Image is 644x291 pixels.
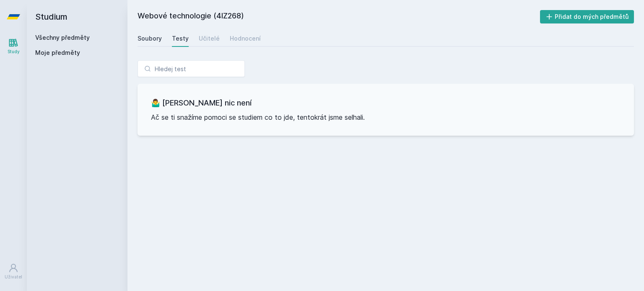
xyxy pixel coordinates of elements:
[35,49,80,57] span: Moje předměty
[138,34,162,43] div: Soubory
[2,259,25,284] a: Uživatel
[8,49,20,55] div: Study
[172,34,189,43] div: Testy
[138,10,540,23] h2: Webové technologie (4IZ268)
[199,30,220,47] a: Učitelé
[138,30,162,47] a: Soubory
[172,30,189,47] a: Testy
[199,34,220,43] div: Učitelé
[151,112,621,122] p: Ač se ti snažíme pomoci se studiem co to jde, tentokrát jsme selhali.
[151,97,621,109] h3: 🤷‍♂️ [PERSON_NAME] nic není
[5,274,22,280] div: Uživatel
[230,30,261,47] a: Hodnocení
[35,34,90,41] a: Všechny předměty
[2,33,25,59] a: Study
[230,34,261,43] div: Hodnocení
[138,60,245,77] input: Hledej test
[540,10,634,23] button: Přidat do mých předmětů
